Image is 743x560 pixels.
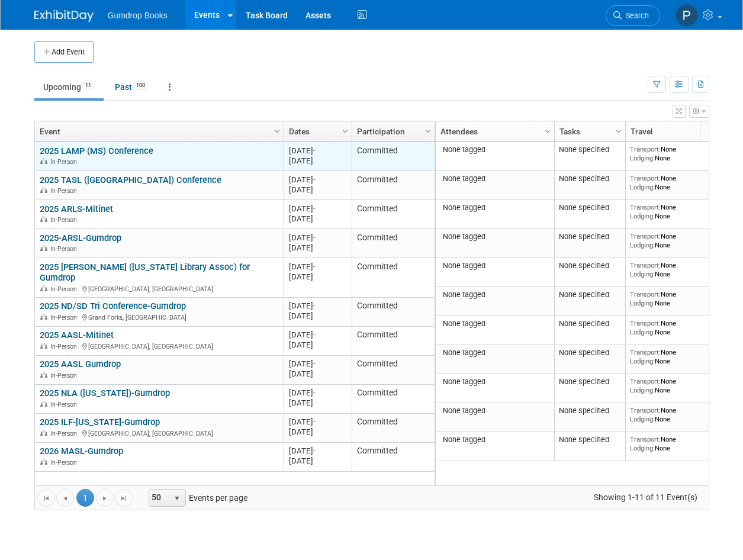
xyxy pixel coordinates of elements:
[630,377,715,394] div: None None
[440,145,549,155] div: None tagged
[40,401,47,407] img: In-Person Event
[630,377,661,385] span: Transport:
[630,241,655,249] span: Lodging:
[40,372,47,378] img: In-Person Event
[313,204,316,213] span: -
[40,158,47,164] img: In-Person Event
[630,203,715,220] div: None None
[352,443,435,472] td: Committed
[40,359,121,369] a: 2025 AASL Gumdrop
[630,183,655,191] span: Lodging:
[423,127,433,136] span: Column Settings
[559,406,620,416] div: None specified
[289,417,346,427] div: [DATE]
[40,343,47,349] img: In-Person Event
[630,348,715,365] div: None None
[289,233,346,243] div: [DATE]
[40,175,221,185] a: 2025 TASL ([GEOGRAPHIC_DATA]) Conference
[630,406,661,414] span: Transport:
[40,430,47,436] img: In-Person Event
[40,301,186,311] a: 2025 ND/SD Tri Conference-Gumdrop
[40,216,47,222] img: In-Person Event
[100,494,110,503] span: Go to the next page
[40,262,250,284] a: 2025 [PERSON_NAME] ([US_STATE] Library Assoc) for Gumdrop
[289,330,346,340] div: [DATE]
[41,494,51,503] span: Go to the first page
[50,216,81,224] span: In-Person
[559,174,620,184] div: None specified
[630,212,655,220] span: Lodging:
[630,232,661,240] span: Transport:
[289,359,346,369] div: [DATE]
[352,385,435,414] td: Committed
[40,233,121,243] a: 2025-ARSL-Gumdrop
[630,319,661,327] span: Transport:
[313,388,316,397] span: -
[108,11,168,20] span: Gumdrop Books
[630,232,715,249] div: None None
[289,369,346,379] div: [DATE]
[630,406,715,423] div: None None
[289,121,344,141] a: Dates
[559,145,620,155] div: None specified
[313,262,316,271] span: -
[352,414,435,443] td: Committed
[630,386,655,394] span: Lodging:
[352,142,435,171] td: Committed
[313,233,316,242] span: -
[541,121,554,139] a: Column Settings
[50,314,81,321] span: In-Person
[630,319,715,336] div: None None
[40,388,170,398] a: 2025 NLA ([US_STATE])-Gumdrop
[133,489,259,507] span: Events per page
[313,146,316,155] span: -
[440,348,549,358] div: None tagged
[50,372,81,379] span: In-Person
[440,203,549,213] div: None tagged
[440,174,549,184] div: None tagged
[40,245,47,251] img: In-Person Event
[40,187,47,193] img: In-Person Event
[340,127,350,136] span: Column Settings
[440,121,546,141] a: Attendees
[559,290,620,300] div: None specified
[40,417,160,427] a: 2025 ILF-[US_STATE]-Gumdrop
[352,327,435,356] td: Committed
[289,311,346,321] div: [DATE]
[289,175,346,185] div: [DATE]
[289,388,346,398] div: [DATE]
[272,127,282,136] span: Column Settings
[289,446,346,456] div: [DATE]
[630,444,655,452] span: Lodging:
[115,489,133,507] a: Go to the last page
[440,290,549,300] div: None tagged
[352,258,435,298] td: Committed
[40,284,278,294] div: [GEOGRAPHIC_DATA], [GEOGRAPHIC_DATA]
[313,330,316,339] span: -
[676,4,698,27] img: Pam Fitzgerald
[440,232,549,242] div: None tagged
[76,489,94,507] span: 1
[630,154,655,162] span: Lodging:
[82,81,95,90] span: 11
[630,290,661,298] span: Transport:
[50,401,81,408] span: In-Person
[352,356,435,385] td: Committed
[339,121,352,139] a: Column Settings
[352,229,435,258] td: Committed
[559,203,620,213] div: None specified
[50,245,81,253] span: In-Person
[40,314,47,320] img: In-Person Event
[289,301,346,311] div: [DATE]
[50,158,81,166] span: In-Person
[440,319,549,329] div: None tagged
[40,285,47,291] img: In-Person Event
[630,357,655,365] span: Lodging:
[630,270,655,278] span: Lodging:
[37,489,55,507] a: Go to the first page
[40,312,278,322] div: Grand Forks, [GEOGRAPHIC_DATA]
[559,348,620,358] div: None specified
[559,319,620,329] div: None specified
[60,494,70,503] span: Go to the previous page
[559,121,617,141] a: Tasks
